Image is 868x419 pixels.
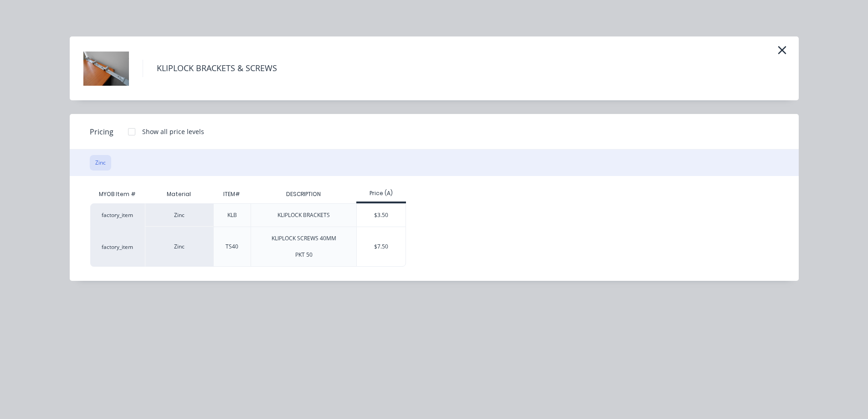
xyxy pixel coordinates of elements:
[90,227,145,267] div: factory_item
[357,227,406,266] div: $7.50
[145,185,213,203] div: Material
[226,243,238,251] div: TS40
[142,127,204,136] div: Show all price levels
[356,189,406,197] div: Price (A)
[357,204,406,227] div: $3.50
[90,203,145,227] div: factory_item
[90,155,111,171] button: Zinc
[83,46,129,91] img: KLIPLOCK BRACKETS & SCREWS
[145,227,213,267] div: Zinc
[279,183,328,206] div: DESCRIPTION
[90,126,113,137] span: Pricing
[272,234,336,259] div: KLIPLOCK SCREWS 40MM PKT 50
[216,183,247,206] div: ITEM#
[145,203,213,227] div: Zinc
[227,211,237,219] div: KLB
[90,185,145,203] div: MYOB Item #
[143,60,291,77] h4: KLIPLOCK BRACKETS & SCREWS
[277,211,330,219] div: KLIPLOCK BRACKETS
